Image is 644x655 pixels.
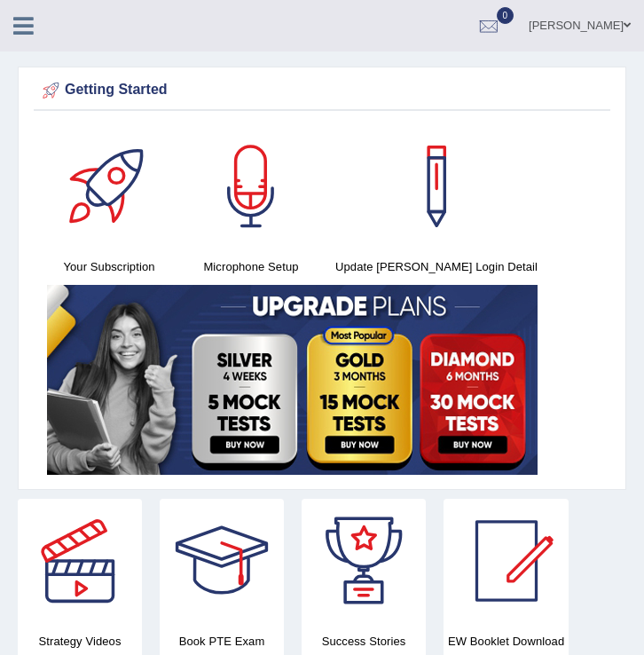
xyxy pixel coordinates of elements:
[444,632,569,651] h4: EW Booklet Download
[38,77,606,104] div: Getting Started
[18,632,142,651] h4: Strategy Videos
[331,257,542,276] h4: Update [PERSON_NAME] Login Detail
[47,257,171,276] h4: Your Subscription
[160,632,284,651] h4: Book PTE Exam
[189,257,313,276] h4: Microphone Setup
[47,285,538,475] img: small5.jpg
[302,632,426,651] h4: Success Stories
[497,7,514,24] span: 0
